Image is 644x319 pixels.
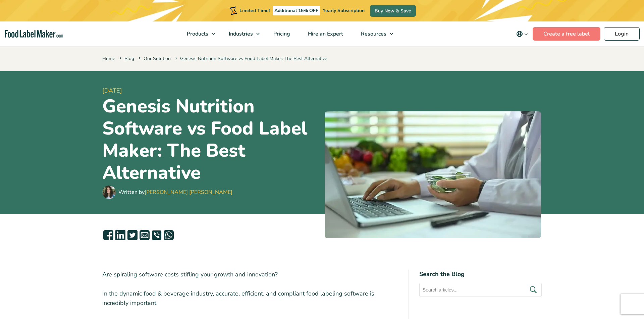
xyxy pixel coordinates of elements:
[370,5,416,17] a: Buy Now & Save
[299,21,351,46] a: Hire an Expert
[174,55,327,62] span: Genesis Nutrition Software vs Food Label Maker: The Best Alternative
[533,27,600,41] a: Create a free label
[265,21,298,46] a: Pricing
[178,21,218,46] a: Products
[239,7,270,14] span: Limited Time!
[352,21,396,46] a: Resources
[185,30,209,38] span: Products
[323,7,365,14] span: Yearly Subscription
[359,30,387,38] span: Resources
[271,30,291,38] span: Pricing
[102,270,397,279] p: Are spiraling software costs stifling your growth and innovation?
[144,55,171,62] a: Our Solution
[102,95,319,184] h1: Genesis Nutrition Software vs Food Label Maker: The Best Alternative
[604,27,640,41] a: Login
[124,55,134,62] a: Blog
[102,185,116,199] img: Maria Abi Hanna - Food Label Maker
[419,283,542,297] input: Search articles...
[118,188,232,196] div: Written by
[102,289,397,308] p: In the dynamic food & beverage industry, accurate, efficient, and compliant food labeling softwar...
[102,55,115,62] a: Home
[273,6,320,15] span: Additional 15% OFF
[220,21,263,46] a: Industries
[227,30,254,38] span: Industries
[306,30,344,38] span: Hire an Expert
[145,189,232,196] a: [PERSON_NAME] [PERSON_NAME]
[102,86,319,95] span: [DATE]
[419,270,542,279] h4: Search the Blog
